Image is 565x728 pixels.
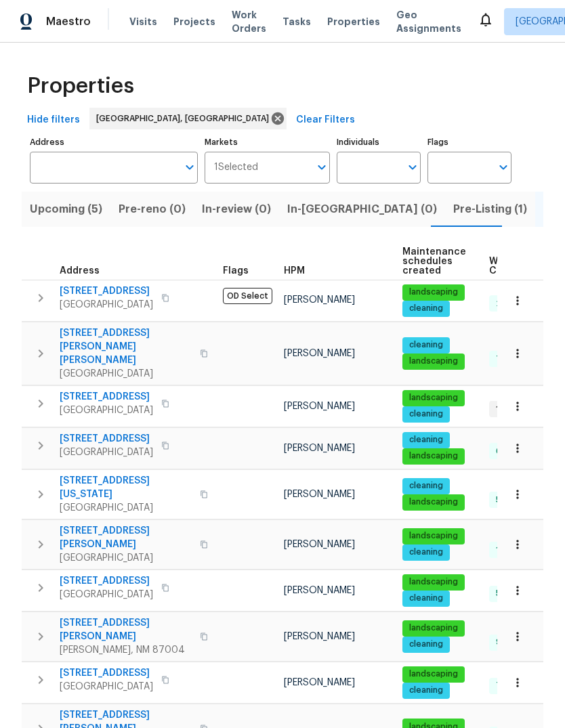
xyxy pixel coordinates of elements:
[312,158,331,177] button: Open
[60,474,192,501] span: [STREET_ADDRESS][US_STATE]
[96,112,274,125] span: [GEOGRAPHIC_DATA], [GEOGRAPHIC_DATA]
[282,17,311,26] span: Tasks
[60,501,192,515] span: [GEOGRAPHIC_DATA]
[89,108,287,129] div: [GEOGRAPHIC_DATA], [GEOGRAPHIC_DATA]
[60,616,192,643] span: [STREET_ADDRESS][PERSON_NAME]
[404,480,448,492] span: cleaning
[60,588,153,601] span: [GEOGRAPHIC_DATA]
[327,15,380,28] span: Properties
[284,678,355,687] span: [PERSON_NAME]
[223,266,249,276] span: Flags
[27,79,134,93] span: Properties
[404,530,463,542] span: landscaping
[337,138,421,146] label: Individuals
[202,200,271,219] span: In-review (0)
[404,496,463,508] span: landscaping
[490,446,530,457] span: 6 Done
[60,524,192,551] span: [STREET_ADDRESS][PERSON_NAME]
[404,685,448,696] span: cleaning
[60,390,153,404] span: [STREET_ADDRESS]
[205,138,331,146] label: Markets
[284,586,355,595] span: [PERSON_NAME]
[404,408,448,420] span: cleaning
[490,298,535,309] span: 29 Done
[453,200,527,219] span: Pre-Listing (1)
[60,404,153,417] span: [GEOGRAPHIC_DATA]
[119,200,186,219] span: Pre-reno (0)
[232,8,266,35] span: Work Orders
[60,666,153,680] span: [STREET_ADDRESS]
[404,593,448,604] span: cleaning
[60,367,192,381] span: [GEOGRAPHIC_DATA]
[284,402,355,411] span: [PERSON_NAME]
[490,544,531,556] span: 11 Done
[404,434,448,446] span: cleaning
[494,158,513,177] button: Open
[60,266,100,276] span: Address
[30,200,102,219] span: Upcoming (5)
[404,339,448,351] span: cleaning
[404,576,463,588] span: landscaping
[404,622,463,634] span: landscaping
[46,15,91,28] span: Maestro
[490,404,521,415] span: 1 WIP
[30,138,198,146] label: Address
[404,639,448,650] span: cleaning
[284,632,355,641] span: [PERSON_NAME]
[60,446,153,459] span: [GEOGRAPHIC_DATA]
[490,494,529,506] span: 5 Done
[284,490,355,499] span: [PERSON_NAME]
[60,326,192,367] span: [STREET_ADDRESS][PERSON_NAME][PERSON_NAME]
[287,200,437,219] span: In-[GEOGRAPHIC_DATA] (0)
[402,247,466,276] span: Maintenance schedules created
[284,295,355,305] span: [PERSON_NAME]
[60,643,192,657] span: [PERSON_NAME], NM 87004
[490,588,529,599] span: 5 Done
[129,15,157,28] span: Visits
[404,356,463,367] span: landscaping
[223,288,272,304] span: OD Select
[396,8,461,35] span: Geo Assignments
[404,392,463,404] span: landscaping
[284,540,355,549] span: [PERSON_NAME]
[284,349,355,358] span: [PERSON_NAME]
[180,158,199,177] button: Open
[490,680,530,691] span: 7 Done
[404,303,448,314] span: cleaning
[403,158,422,177] button: Open
[490,354,530,365] span: 7 Done
[404,547,448,558] span: cleaning
[284,444,355,453] span: [PERSON_NAME]
[60,284,153,298] span: [STREET_ADDRESS]
[284,266,305,276] span: HPM
[296,112,355,129] span: Clear Filters
[60,551,192,565] span: [GEOGRAPHIC_DATA]
[60,680,153,693] span: [GEOGRAPHIC_DATA]
[404,286,463,298] span: landscaping
[427,138,511,146] label: Flags
[22,108,85,133] button: Hide filters
[214,162,258,173] span: 1 Selected
[60,574,153,588] span: [STREET_ADDRESS]
[27,112,80,129] span: Hide filters
[291,108,360,133] button: Clear Filters
[404,450,463,462] span: landscaping
[173,15,215,28] span: Projects
[404,668,463,680] span: landscaping
[60,432,153,446] span: [STREET_ADDRESS]
[490,637,530,648] span: 9 Done
[60,298,153,312] span: [GEOGRAPHIC_DATA]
